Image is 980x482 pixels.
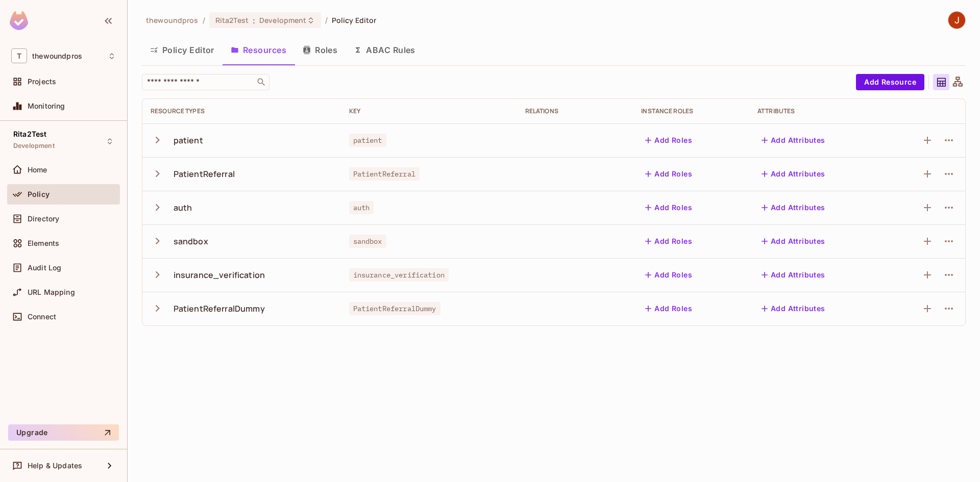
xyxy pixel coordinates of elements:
[28,288,75,296] span: URL Mapping
[174,303,265,314] div: PatientReferralDummy
[146,15,199,25] span: the active workspace
[948,12,965,29] img: Javier Amador
[349,167,420,181] span: PatientReferral
[215,15,249,25] span: Rita2Test
[757,199,829,216] button: Add Attributes
[757,267,829,283] button: Add Attributes
[28,78,56,86] span: Projects
[757,132,829,148] button: Add Attributes
[259,15,306,25] span: Development
[349,268,449,282] span: insurance_verification
[28,102,65,110] span: Monitoring
[28,462,82,470] span: Help & Updates
[295,37,346,63] button: Roles
[174,269,265,281] div: insurance_verification
[349,201,374,214] span: auth
[174,202,192,213] div: auth
[349,302,440,315] span: PatientReferralDummy
[641,267,696,283] button: Add Roles
[757,107,875,115] div: Attributes
[349,134,386,147] span: patient
[13,130,46,138] span: Rita2Test
[10,11,28,30] img: SReyMgAAAABJRU5ErkJggg==
[28,239,59,247] span: Elements
[28,313,56,321] span: Connect
[13,142,55,150] span: Development
[174,168,235,180] div: PatientReferral
[856,74,924,90] button: Add Resource
[346,37,424,63] button: ABAC Rules
[349,107,509,115] div: Key
[641,132,696,148] button: Add Roles
[32,52,82,60] span: Workspace: thewoundpros
[203,15,205,25] li: /
[349,235,386,248] span: sandbox
[525,107,625,115] div: Relations
[757,166,829,182] button: Add Attributes
[757,233,829,249] button: Add Attributes
[28,190,50,198] span: Policy
[174,236,208,247] div: sandbox
[641,199,696,216] button: Add Roles
[641,107,741,115] div: Instance roles
[332,15,377,25] span: Policy Editor
[151,107,333,115] div: Resource Types
[28,166,47,174] span: Home
[641,300,696,317] button: Add Roles
[174,135,203,146] div: patient
[641,233,696,249] button: Add Roles
[325,15,328,25] li: /
[11,48,27,63] span: T
[252,16,256,24] span: :
[28,264,61,272] span: Audit Log
[8,424,119,441] button: Upgrade
[28,215,59,223] span: Directory
[223,37,295,63] button: Resources
[757,300,829,317] button: Add Attributes
[142,37,223,63] button: Policy Editor
[641,166,696,182] button: Add Roles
